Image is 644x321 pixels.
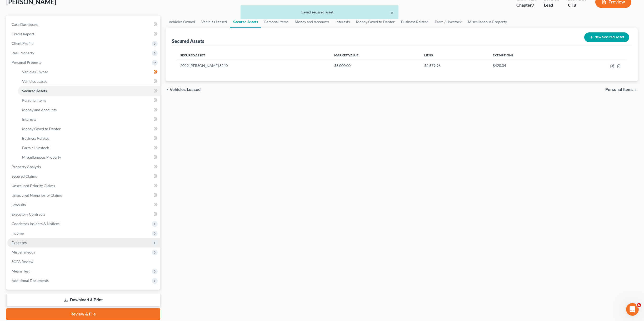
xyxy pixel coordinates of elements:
[12,278,49,283] span: Additional Documents
[22,145,49,150] span: Farm / Livestock
[12,269,30,273] span: Means Test
[12,240,27,245] span: Expenses
[12,231,24,235] span: Income
[18,153,160,162] a: Miscellaneous Property
[626,303,639,316] iframe: Intercom live chat
[584,32,629,42] button: New Secured Asset
[176,50,330,61] th: Secured Asset
[7,191,160,200] a: Unsecured Nonpriority Claims
[12,51,34,55] span: Real Property
[420,50,488,61] th: Liens
[170,87,201,92] span: Vehicles Leased
[330,61,420,71] td: $3,000.00
[22,89,47,93] span: Secured Assets
[18,86,160,96] a: Secured Assets
[18,105,160,115] a: Money and Accounts
[12,60,42,65] span: Personal Property
[637,303,641,307] span: 6
[7,200,160,210] a: Lawsuits
[166,87,201,92] button: chevron_left Vehicles Leased
[22,117,36,121] span: Interests
[18,115,160,124] a: Interests
[6,308,160,320] a: Review & File
[166,16,198,28] a: Vehicles Owned
[605,87,638,92] button: Personal Items chevron_right
[516,2,536,8] div: Chapter
[633,87,638,92] i: chevron_right
[22,98,46,103] span: Personal Items
[22,70,48,74] span: Vehicles Owned
[6,294,160,306] a: Download & Print
[420,61,488,71] td: $2,579.96
[12,41,33,46] span: Client Profile
[332,16,353,28] a: Interests
[12,221,59,226] span: Codebtors Insiders & Notices
[22,79,48,84] span: Vehicles Leased
[568,2,587,8] div: CTB
[605,87,633,92] span: Personal Items
[18,96,160,105] a: Personal Items
[544,2,560,8] div: Lead
[488,61,569,71] td: $420.04
[18,143,160,153] a: Farm / Livestock
[7,162,160,172] a: Property Analysis
[230,16,261,28] a: Secured Assets
[12,250,35,254] span: Miscellaneous
[245,9,394,15] div: Saved secured asset
[176,61,330,71] td: 2022 [PERSON_NAME] S240
[12,193,62,197] span: Unsecured Nonpriority Claims
[12,174,37,178] span: Secured Claims
[12,22,38,27] span: Case Dashboard
[198,16,230,28] a: Vehicles Leased
[22,155,61,159] span: Miscellaneous Property
[18,134,160,143] a: Business Related
[18,67,160,77] a: Vehicles Owned
[7,20,160,29] a: Case Dashboard
[22,136,49,140] span: Business Related
[166,87,170,92] i: chevron_left
[7,257,160,266] a: SOFA Review
[12,212,45,216] span: Executory Contracts
[7,210,160,219] a: Executory Contracts
[12,164,41,169] span: Property Analysis
[7,29,160,39] a: Credit Report
[22,108,57,112] span: Money and Accounts
[353,16,398,28] a: Money Owed to Debtor
[12,32,34,36] span: Credit Report
[292,16,332,28] a: Money and Accounts
[398,16,432,28] a: Business Related
[488,50,569,61] th: Exemptions
[12,183,55,188] span: Unsecured Priority Claims
[330,50,420,61] th: Market Value
[532,2,534,7] span: 7
[7,181,160,191] a: Unsecured Priority Claims
[12,259,33,264] span: SOFA Review
[261,16,292,28] a: Personal Items
[18,77,160,86] a: Vehicles Leased
[7,172,160,181] a: Secured Claims
[12,202,26,207] span: Lawsuits
[172,38,204,44] div: Secured Assets
[432,16,465,28] a: Farm / Livestock
[18,124,160,134] a: Money Owed to Debtor
[22,127,61,131] span: Money Owed to Debtor
[465,16,510,28] a: Miscellaneous Property
[391,9,394,16] button: ×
